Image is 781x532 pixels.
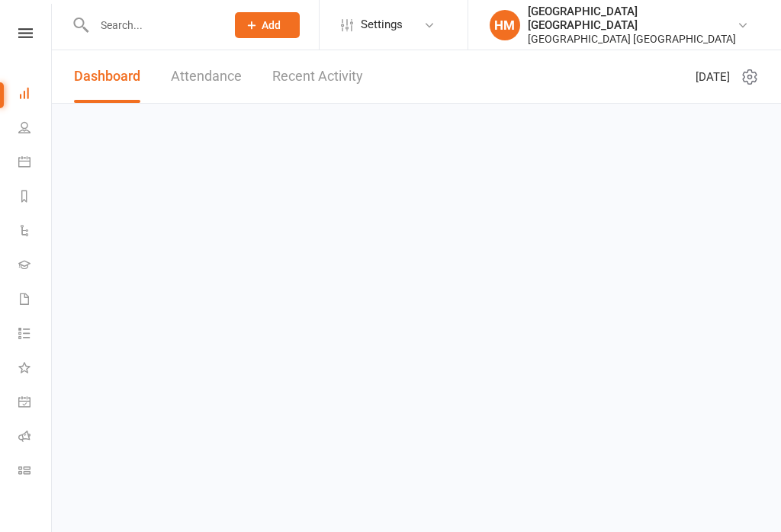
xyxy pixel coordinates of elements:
div: [GEOGRAPHIC_DATA] [GEOGRAPHIC_DATA] [528,5,737,32]
a: People [18,112,53,146]
a: Dashboard [18,78,53,112]
input: Search... [89,14,215,36]
div: [GEOGRAPHIC_DATA] [GEOGRAPHIC_DATA] [528,32,737,46]
span: Add [262,19,281,31]
a: General attendance kiosk mode [18,386,53,421]
button: Add [235,12,300,38]
a: Attendance [171,50,242,103]
a: Reports [18,181,53,215]
a: What's New [18,352,53,386]
a: Class kiosk mode [18,455,53,489]
span: [DATE] [696,68,730,86]
a: Roll call kiosk mode [18,421,53,455]
a: Dashboard [74,50,140,103]
div: HM [490,10,520,40]
a: Calendar [18,146,53,181]
a: Recent Activity [272,50,363,103]
span: Settings [361,8,403,42]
